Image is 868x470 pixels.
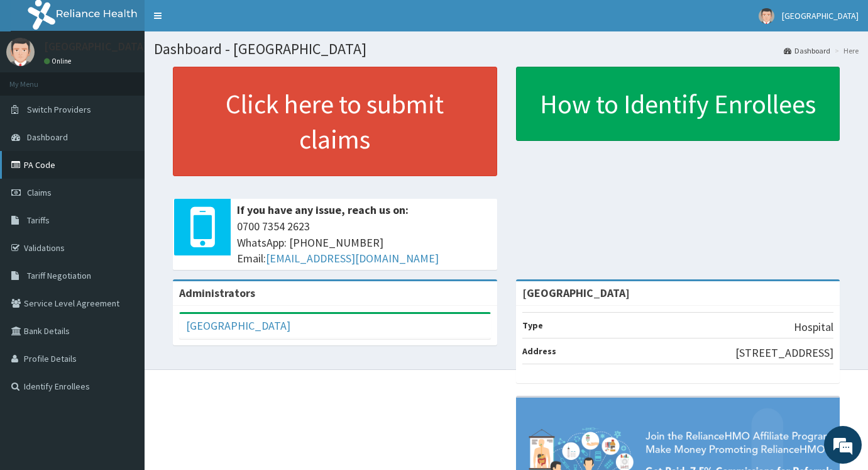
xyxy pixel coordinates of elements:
strong: [GEOGRAPHIC_DATA] [522,286,630,300]
span: Dashboard [27,131,68,143]
img: User Image [759,8,774,24]
span: Claims [27,187,52,198]
p: [STREET_ADDRESS] [735,345,833,361]
p: [GEOGRAPHIC_DATA] [44,41,148,52]
b: Administrators [179,286,255,300]
li: Here [832,45,859,56]
img: User Image [6,38,35,66]
span: Switch Providers [27,104,91,115]
b: Address [522,345,556,357]
span: We're online! [73,150,173,277]
b: If you have any issue, reach us on: [237,203,409,217]
a: How to Identify Enrollees [516,67,840,141]
a: Click here to submit claims [173,67,497,176]
h1: Dashboard - [GEOGRAPHIC_DATA] [154,41,859,57]
div: Chat with us now [65,70,211,87]
span: Tariff Negotiation [27,270,91,281]
span: Tariffs [27,215,50,226]
a: [EMAIL_ADDRESS][DOMAIN_NAME] [266,251,439,266]
b: Type [522,320,543,331]
textarea: Type your message and hit 'Enter' [6,326,239,370]
span: [GEOGRAPHIC_DATA] [782,10,859,21]
a: [GEOGRAPHIC_DATA] [186,318,290,333]
div: Minimize live chat window [206,6,236,36]
a: Dashboard [784,45,830,56]
p: Hospital [794,319,833,335]
a: Online [44,57,74,65]
img: d_794563401_company_1708531726252_794563401 [23,63,51,94]
span: 0700 7354 2623 WhatsApp: [PHONE_NUMBER] Email: [237,218,491,267]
